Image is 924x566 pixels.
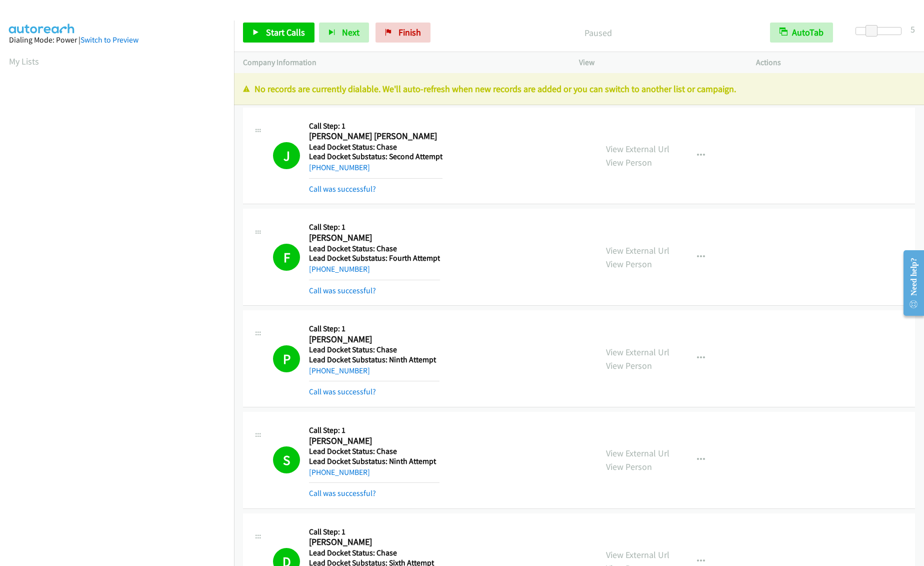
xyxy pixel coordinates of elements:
span: Start Calls [266,27,305,38]
h1: J [273,142,300,169]
h5: Lead Docket Status: Chase [309,548,439,558]
a: View External Url [606,549,669,560]
h5: Call Step: 1 [309,425,439,435]
a: Finish [375,23,430,43]
h1: S [273,446,300,473]
a: View External Url [606,346,669,358]
p: View [579,57,738,69]
h5: Lead Docket Status: Chase [309,345,439,355]
p: No records are currently dialable. We'll auto-refresh when new records are added or you can switc... [243,82,915,96]
a: Start Calls [243,23,314,43]
span: Finish [398,27,421,38]
a: Call was successful? [309,488,376,498]
a: [PHONE_NUMBER] [309,163,370,172]
h2: [PERSON_NAME] [309,334,439,345]
a: View External Url [606,245,669,256]
a: View Person [606,360,652,371]
p: Paused [444,26,752,40]
a: View Person [606,461,652,472]
h2: [PERSON_NAME] [309,232,439,244]
iframe: Dialpad [9,77,234,552]
div: 5 [910,23,915,36]
h1: F [273,244,300,271]
a: View External Url [606,447,669,459]
h2: [PERSON_NAME] [309,435,439,447]
div: Dialing Mode: Power | [9,34,225,46]
a: [PHONE_NUMBER] [309,467,370,477]
a: Switch to Preview [80,35,138,45]
h5: Lead Docket Substatus: Ninth Attempt [309,355,439,365]
span: Next [342,27,359,38]
h5: Call Step: 1 [309,527,439,537]
h1: P [273,345,300,372]
a: [PHONE_NUMBER] [309,366,370,375]
a: View Person [606,157,652,168]
h5: Call Step: 1 [309,222,440,232]
h5: Lead Docket Substatus: Ninth Attempt [309,456,439,466]
h5: Call Step: 1 [309,121,442,131]
button: AutoTab [770,23,833,43]
a: Call was successful? [309,184,376,194]
button: Next [319,23,369,43]
h5: Lead Docket Status: Chase [309,244,440,254]
h5: Call Step: 1 [309,324,439,334]
h2: [PERSON_NAME] [309,536,439,548]
h5: Lead Docket Status: Chase [309,142,442,152]
p: Actions [756,57,915,69]
iframe: Resource Center [895,243,924,323]
h5: Lead Docket Status: Chase [309,446,439,456]
a: My Lists [9,56,39,67]
a: View External Url [606,143,669,155]
a: [PHONE_NUMBER] [309,264,370,274]
p: Company Information [243,57,561,69]
a: Call was successful? [309,387,376,396]
h5: Lead Docket Substatus: Second Attempt [309,152,442,162]
h2: [PERSON_NAME] [PERSON_NAME] [309,131,439,142]
h5: Lead Docket Substatus: Fourth Attempt [309,253,440,263]
a: View Person [606,258,652,270]
a: Call was successful? [309,286,376,295]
